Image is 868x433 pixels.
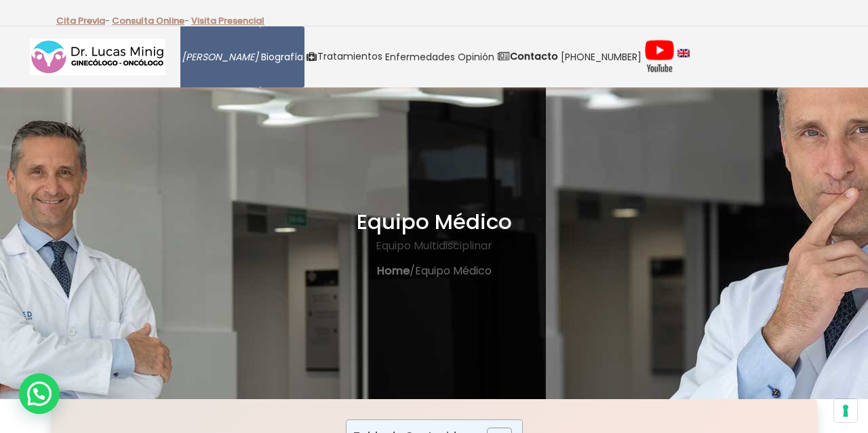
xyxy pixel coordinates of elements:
a: Opinión [456,26,496,87]
a: language english [676,26,691,87]
span: [PHONE_NUMBER] [561,49,642,65]
a: Tratamientos [304,26,384,87]
span: Biografía [261,49,303,65]
a: Consulta Online [112,14,184,27]
button: Sus preferencias de consentimiento para tecnologías de seguimiento [834,399,857,422]
p: - [112,12,189,30]
span: Opinión [458,49,494,65]
a: Home [377,262,410,280]
p: - [56,12,110,30]
span: Equipo Médico [415,262,492,280]
a: Enfermedades [384,26,456,87]
span: Enfermedades [385,49,455,65]
img: language english [677,49,690,58]
img: Videos Youtube Ginecología [644,40,675,74]
a: Biografía [260,26,304,87]
span: Equipo Médico [357,209,512,234]
a: Cita Previa [56,14,105,27]
strong: Contacto [510,49,558,63]
a: [PHONE_NUMBER] [559,26,643,87]
span: Equipo Multidisciplinar [376,237,492,255]
span: [PERSON_NAME] [182,49,258,65]
span: / [410,262,415,280]
span: Tratamientos [317,49,382,64]
a: Contacto [496,26,559,87]
a: [PERSON_NAME] [180,26,260,87]
a: Visita Presencial [191,14,264,27]
a: Videos Youtube Ginecología [643,26,676,87]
